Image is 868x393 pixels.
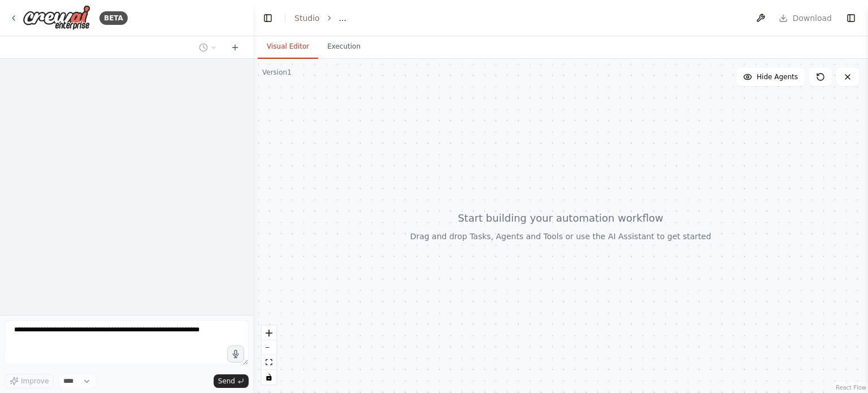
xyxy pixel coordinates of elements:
[194,41,222,54] button: Switch to previous chat
[23,5,90,31] img: Logo
[227,346,244,362] button: Click to speak your automation idea
[262,355,276,370] button: fit view
[843,10,859,26] button: Show right sidebar
[262,340,276,355] button: zoom out
[262,68,292,77] div: Version 1
[294,14,320,23] a: Studio
[262,370,276,385] button: toggle interactivity
[339,12,346,24] span: ...
[294,12,346,24] nav: breadcrumb
[5,374,54,388] button: Improve
[218,377,235,386] span: Send
[260,10,276,26] button: Hide left sidebar
[736,68,805,86] button: Hide Agents
[757,72,798,81] span: Hide Agents
[258,35,318,59] button: Visual Editor
[318,35,370,59] button: Execution
[21,377,49,386] span: Improve
[99,11,128,25] div: BETA
[262,326,276,340] button: zoom in
[214,374,249,388] button: Send
[836,385,866,391] a: React Flow attribution
[226,41,244,54] button: Start a new chat
[262,326,276,385] div: React Flow controls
